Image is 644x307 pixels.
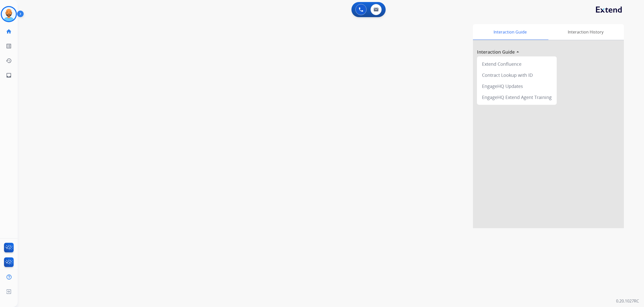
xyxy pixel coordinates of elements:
[6,28,12,35] mat-icon: home
[6,43,12,49] mat-icon: list_alt
[616,298,639,304] p: 0.20.1027RC
[473,24,547,40] div: Interaction Guide
[479,81,555,92] div: EngageHQ Updates
[547,24,624,40] div: Interaction History
[6,58,12,64] mat-icon: history
[479,70,555,81] div: Contract Lookup with ID
[479,92,555,103] div: EngageHQ Extend Agent Training
[2,7,16,21] img: avatar
[479,58,555,70] div: Extend Confluence
[6,72,12,78] mat-icon: inbox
